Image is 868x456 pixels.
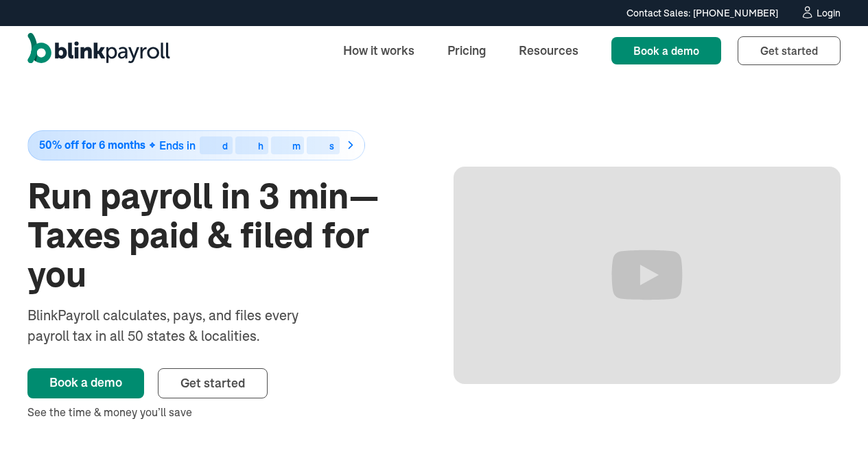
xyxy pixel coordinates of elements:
[159,139,196,152] span: Ends in
[27,177,415,295] h1: Run payroll in 3 min—Taxes paid & filed for you
[436,36,497,65] a: Pricing
[27,33,170,69] a: home
[292,141,301,151] div: m
[27,130,415,160] a: 50% off for 6 monthsEnds indhms
[738,36,841,65] a: Get started
[626,6,778,21] div: Contact Sales: [PHONE_NUMBER]
[332,36,425,65] a: How it works
[817,8,841,18] div: Login
[508,36,589,65] a: Resources
[222,141,228,151] div: d
[39,139,145,151] span: 50% off for 6 months
[180,375,245,391] span: Get started
[633,44,699,58] span: Book a demo
[454,167,841,384] iframe: Run Payroll in 3 min with BlinkPayroll
[611,37,721,64] a: Book a demo
[760,44,818,58] span: Get started
[158,368,268,398] a: Get started
[800,5,841,21] a: Login
[27,368,144,398] a: Book a demo
[329,141,334,151] div: s
[27,404,415,420] div: See the time & money you’ll save
[258,141,263,151] div: h
[27,305,335,346] div: BlinkPayroll calculates, pays, and files every payroll tax in all 50 states & localities.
